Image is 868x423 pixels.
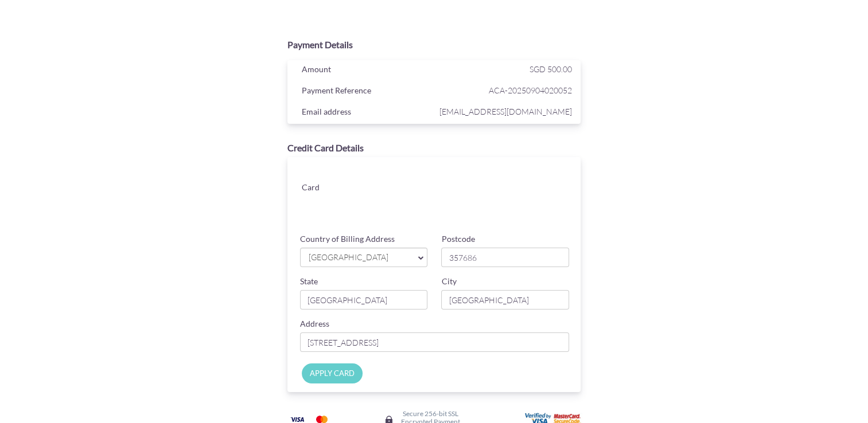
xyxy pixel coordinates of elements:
[300,233,395,245] label: Country of Billing Address
[441,233,474,245] label: Postcode
[300,276,318,287] label: State
[300,248,428,267] a: [GEOGRAPHIC_DATA]
[308,252,409,264] span: [GEOGRAPHIC_DATA]
[300,318,329,330] label: Address
[441,276,456,287] label: City
[373,194,471,214] iframe: Secure card expiration date input frame
[473,194,570,214] iframe: Secure card security code input frame
[530,64,572,74] span: SGD 500.00
[373,169,570,189] iframe: Secure card number input frame
[287,38,581,52] div: Payment Details
[293,83,437,100] div: Payment Reference
[293,104,437,122] div: Email address
[293,62,437,79] div: Amount
[302,363,363,383] input: APPLY CARD
[437,83,572,97] span: ACA-20250904020052
[437,104,572,119] span: [EMAIL_ADDRESS][DOMAIN_NAME]
[287,142,581,155] div: Credit Card Details
[293,180,365,197] div: Card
